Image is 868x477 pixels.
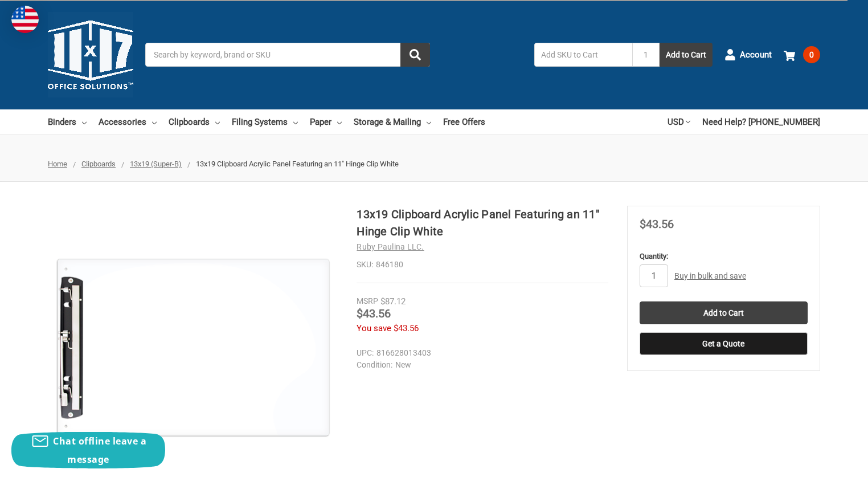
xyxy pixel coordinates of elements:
span: $87.12 [380,296,406,307]
dd: 846180 [357,259,608,271]
a: Ruby Paulina LLC. [357,242,424,251]
a: USD [668,109,690,134]
input: Add SKU to Cart [534,43,632,67]
a: Accessories [99,109,157,134]
span: Account [740,48,772,62]
dt: UPC: [357,347,374,359]
input: Add to Cart [640,301,808,324]
button: Add to Cart [660,43,713,67]
a: Clipboards [81,160,116,168]
span: Chat offline leave a message [53,435,146,466]
input: Search by keyword, brand or SKU [145,43,430,67]
a: 0 [784,40,820,70]
div: MSRP [357,295,378,307]
a: Filing Systems [232,109,298,134]
a: Binders [48,109,87,134]
img: duty and tax information for United States [11,6,39,33]
dd: 816628013403 [357,347,603,359]
a: Need Help? [PHONE_NUMBER] [702,109,820,134]
span: 0 [803,46,820,63]
dt: Condition: [357,359,392,371]
a: Paper [310,109,342,134]
img: 11x17.com [48,12,133,97]
button: Get a Quote [640,332,808,355]
iframe: Google Customer Reviews [774,446,868,477]
a: Clipboards [169,109,220,134]
a: Storage & Mailing [354,109,431,134]
a: Home [48,160,67,168]
span: 13x19 Clipboard Acrylic Panel Featuring an 11" Hinge Clip White [196,160,399,168]
button: Chat offline leave a message [11,432,165,468]
span: $43.56 [640,217,674,231]
a: 13x19 (Super-B) [130,160,182,168]
span: $43.56 [357,307,391,320]
h1: 13x19 Clipboard Acrylic Panel Featuring an 11" Hinge Clip White [357,206,608,240]
a: Buy in bulk and save [674,271,746,280]
a: Free Offers [443,109,485,134]
a: Account [724,40,772,70]
dt: SKU: [357,259,373,271]
span: You save [357,323,391,333]
dd: New [357,359,603,371]
span: $43.56 [394,323,419,333]
label: Quantity: [640,251,808,262]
